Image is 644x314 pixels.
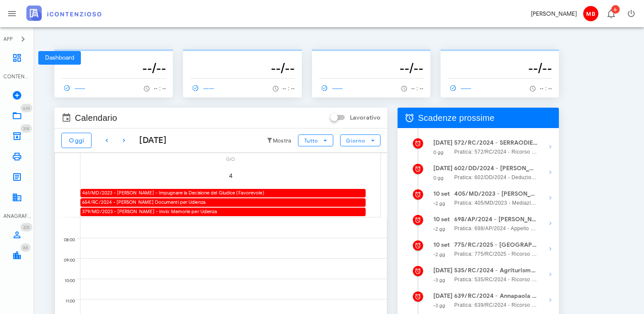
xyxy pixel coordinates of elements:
[26,6,101,21] img: logo-text-2x.png
[433,267,453,274] strong: [DATE]
[433,149,444,155] small: 0 gg
[20,124,32,133] span: Distintivo
[454,199,538,207] span: Pratica: 405/MD/2023 - Mediazione / Reclamo contro Agenzia delle entrate-Riscossione (Udienza)
[20,223,32,231] span: Distintivo
[190,53,295,60] p: --------------
[55,256,77,265] div: 09:00
[540,86,552,91] span: -- : --
[340,134,381,146] button: Giorno
[319,84,343,92] span: ------
[454,148,538,156] span: Pratica: 572/RC/2024 - Ricorso contro Agenzia delle entrate-Riscossione (Udienza)
[542,240,559,257] button: Mostra dettagli
[433,251,446,257] small: -2 gg
[433,292,453,300] strong: [DATE]
[80,153,381,164] div: gio
[454,215,538,224] strong: 698/AP/2024 - [PERSON_NAME]si in Udienza
[454,301,538,309] span: Pratica: 639/RC/2024 - Ricorso contro Agenzia delle entrate-Riscossione (Udienza)
[433,277,446,283] small: -3 gg
[304,137,318,144] span: Tutto
[433,190,450,197] strong: 10 set
[319,82,347,94] a: ------
[319,53,424,60] p: --------------
[350,114,381,122] label: Lavorativo
[433,175,444,181] small: 0 gg
[3,212,31,220] div: ANAGRAFICA
[319,60,424,77] h3: --/--
[454,250,538,258] span: Pratica: 775/RC/2025 - Ricorso contro COMUNE [PERSON_NAME][GEOGRAPHIC_DATA] ([GEOGRAPHIC_DATA])
[20,243,31,252] span: Distintivo
[273,137,292,144] small: Mostra
[454,275,538,284] span: Pratica: 535/RC/2024 - Ricorso contro COMUNE SALVE (Udienza)
[61,53,166,60] p: --------------
[23,245,28,251] span: 88
[454,164,538,173] strong: 602/DD/2024 - [PERSON_NAME]si in Udienza
[454,189,538,199] strong: 405/MD/2023 - [PERSON_NAME] - Impugnare la Decisione del Giudice
[23,126,29,131] span: 318
[542,164,559,181] button: Mostra dettagli
[190,60,295,77] h3: --/--
[611,5,620,14] span: Distintivo
[433,226,446,232] small: -2 gg
[447,53,552,60] p: --------------
[542,189,559,206] button: Mostra dettagli
[55,297,77,306] div: 11:00
[542,215,559,232] button: Mostra dettagli
[3,73,31,80] div: CONTENZIOSO
[154,86,166,91] span: -- : --
[454,291,538,301] strong: 639/RC/2024 - Annapaola srl - Depositare Documenti per Udienza
[61,84,86,92] span: ------
[61,133,92,148] button: Oggi
[433,200,446,206] small: -2 gg
[23,106,30,111] span: 633
[433,139,453,146] strong: [DATE]
[542,291,559,308] button: Mostra dettagli
[55,235,77,245] div: 08:00
[55,276,77,285] div: 10:00
[298,134,333,146] button: Tutto
[454,173,538,182] span: Pratica: 602/DD/2024 - Deduzioni Difensive contro Agenzia delle entrate-Riscossione (Udienza)
[190,84,215,92] span: ------
[75,111,117,125] span: Calendario
[23,225,30,230] span: 325
[433,216,450,223] strong: 10 set
[80,208,366,216] div: 379/MD/2023 - [PERSON_NAME] - Invio Memorie per Udienza
[447,60,552,77] h3: --/--
[411,86,424,91] span: -- : --
[542,266,559,283] button: Mostra dettagli
[454,266,538,275] strong: 535/RC/2024 - Agriturismo Specolizzi - Impugnare la Decisione del Giudice
[418,111,495,125] span: Scadenze prossime
[433,241,450,248] strong: 10 set
[454,138,538,148] strong: 572/RC/2024 - SERRAODIESEL SNC - Depositare Documenti per Udienza
[433,165,453,172] strong: [DATE]
[531,9,577,18] div: [PERSON_NAME]
[447,82,475,94] a: ------
[219,172,243,180] span: 4
[580,3,601,24] button: MB
[601,3,621,24] button: Distintivo
[190,82,218,94] a: ------
[20,104,32,112] span: Distintivo
[454,240,538,250] strong: 775/RC/2025 - [GEOGRAPHIC_DATA] SRL - Presentarsi in Udienza
[80,198,366,206] div: 654/RC/2024 - [PERSON_NAME] Documenti per Udienza
[447,84,472,92] span: ------
[583,6,598,21] span: MB
[132,134,166,147] div: [DATE]
[283,86,295,91] span: -- : --
[346,137,366,144] span: Giorno
[69,137,84,144] span: Oggi
[61,60,166,77] h3: --/--
[542,138,559,155] button: Mostra dettagli
[219,164,243,188] button: 4
[61,82,89,94] a: ------
[433,303,446,308] small: -3 gg
[454,224,538,233] span: Pratica: 698/AP/2024 - Appello contro Agenzia delle entrate-Riscossione (Udienza)
[80,189,366,197] div: 461/MD/2023 - [PERSON_NAME] - Impugnare la Decisione del Giudice (Favorevole)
